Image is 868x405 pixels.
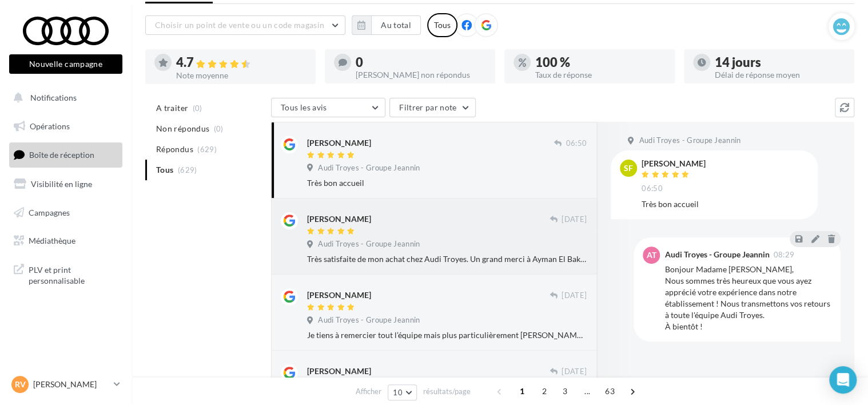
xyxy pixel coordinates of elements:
[352,15,421,35] button: Au total
[513,382,531,400] span: 1
[214,124,224,133] span: (0)
[156,123,209,134] span: Non répondus
[31,179,92,189] span: Visibilité en ligne
[647,249,656,261] span: AT
[29,207,70,217] span: Campagnes
[307,289,371,301] div: [PERSON_NAME]
[642,160,706,168] div: [PERSON_NAME]
[307,137,371,149] div: [PERSON_NAME]
[356,386,381,397] span: Afficher
[318,239,420,249] span: Audi Troyes - Groupe Jeannin
[156,144,193,155] span: Répondus
[7,86,120,110] button: Notifications
[639,136,740,146] span: Audi Troyes - Groupe Jeannin
[664,251,769,259] div: Audi Troyes - Groupe Jeannin
[773,251,794,259] span: 08:29
[715,71,845,79] div: Délai de réponse moyen
[715,56,845,69] div: 14 jours
[7,114,125,138] a: Opérations
[7,257,125,291] a: PLV et print personnalisable
[156,102,188,114] span: A traiter
[578,382,596,400] span: ...
[642,184,663,194] span: 06:50
[29,236,75,245] span: Médiathèque
[9,54,122,74] button: Nouvelle campagne
[427,13,457,37] div: Tous
[145,15,345,35] button: Choisir un point de vente ou un code magasin
[307,366,371,377] div: [PERSON_NAME]
[30,93,77,102] span: Notifications
[30,121,70,131] span: Opérations
[176,56,306,69] div: 4.7
[829,366,857,394] div: Open Intercom Messenger
[15,379,26,390] span: RV
[664,264,831,332] div: Bonjour Madame [PERSON_NAME], Nous sommes très heureux que vous ayez apprécié votre expérience da...
[562,291,587,301] span: [DATE]
[356,71,486,79] div: [PERSON_NAME] non répondus
[9,374,122,395] a: RV [PERSON_NAME]
[7,142,125,167] a: Boîte de réception
[388,384,417,400] button: 10
[600,382,619,400] span: 63
[318,163,420,173] span: Audi Troyes - Groupe Jeannin
[7,229,125,253] a: Médiathèque
[307,213,371,225] div: [PERSON_NAME]
[566,138,587,149] span: 06:50
[624,162,633,174] span: SF
[176,72,306,80] div: Note moyenne
[423,386,471,397] span: résultats/page
[307,177,587,189] div: Très bon accueil
[535,56,666,69] div: 100 %
[562,367,587,377] span: [DATE]
[33,379,109,390] p: [PERSON_NAME]
[271,98,385,117] button: Tous les avis
[29,150,94,160] span: Boîte de réception
[371,15,421,35] button: Au total
[356,56,486,69] div: 0
[7,201,125,225] a: Campagnes
[389,98,476,117] button: Filtrer par note
[535,71,666,79] div: Taux de réponse
[556,382,574,400] span: 3
[281,102,327,112] span: Tous les avis
[193,104,202,113] span: (0)
[307,253,587,265] div: Très satisfaite de mon achat chez Audi Troyes. Un grand merci à Ayman El Bakkali pour son profess...
[642,198,809,210] div: Très bon accueil
[307,329,587,341] div: Je tiens à remercier tout l’équipe mais plus particulièrement [PERSON_NAME] pour son professionna...
[7,172,125,196] a: Visibilité en ligne
[155,20,324,30] span: Choisir un point de vente ou un code magasin
[29,262,118,287] span: PLV et print personnalisable
[393,388,403,397] span: 10
[562,215,587,225] span: [DATE]
[318,315,420,325] span: Audi Troyes - Groupe Jeannin
[197,145,217,154] span: (629)
[535,382,554,400] span: 2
